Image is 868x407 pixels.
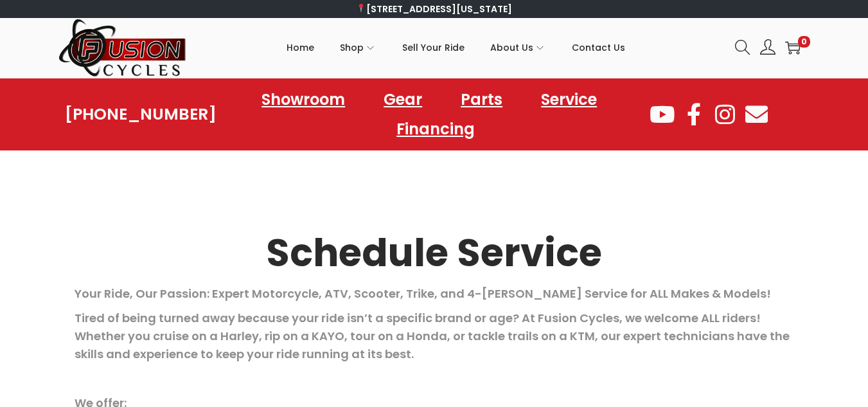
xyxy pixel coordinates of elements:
[187,19,725,77] nav: Primary navigation
[402,19,465,77] a: Sell Your Ride
[217,85,648,144] nav: Menu
[384,114,488,144] a: Financing
[340,19,376,77] a: Shop
[75,285,794,303] p: Your Ride, Our Passion: Expert Motorcycle, ATV, Scooter, Trike, and 4-[PERSON_NAME] Service for A...
[287,19,314,77] a: Home
[402,32,465,64] span: Sell Your Ride
[490,19,546,77] a: About Us
[572,19,625,77] a: Contact Us
[371,85,435,114] a: Gear
[572,32,625,64] span: Contact Us
[249,85,358,114] a: Showroom
[340,32,364,64] span: Shop
[356,3,512,15] a: [STREET_ADDRESS][US_STATE]
[287,32,314,64] span: Home
[75,234,794,272] h2: Schedule Service
[357,4,366,13] img: 📍
[65,105,217,123] a: [PHONE_NUMBER]
[528,85,610,114] a: Service
[58,18,187,78] img: Woostify retina logo
[448,85,515,114] a: Parts
[75,309,794,363] p: Tired of being turned away because your ride isn’t a specific brand or age? At Fusion Cycles, we ...
[785,40,801,55] a: 0
[490,32,533,64] span: About Us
